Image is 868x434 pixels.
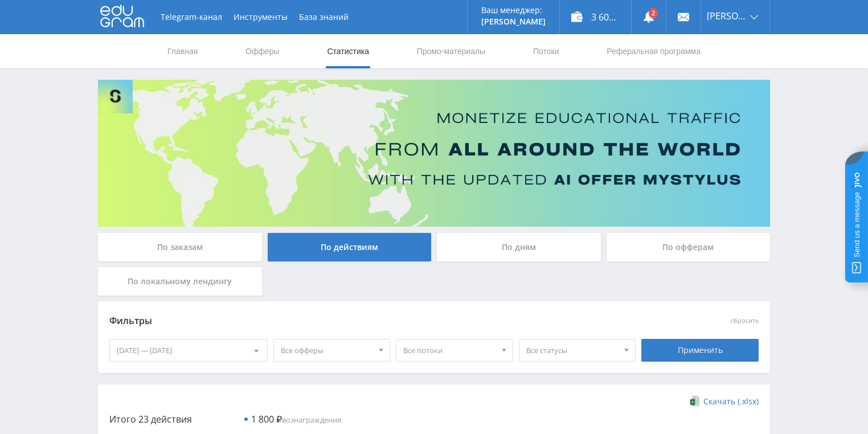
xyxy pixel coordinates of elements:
[98,80,770,227] img: Banner
[110,339,267,361] div: [DATE] — [DATE]
[109,313,595,330] div: Фильтры
[326,34,370,68] a: Статистика
[481,17,546,26] p: [PERSON_NAME]
[437,233,601,261] div: По дням
[416,34,486,68] a: Промо-материалы
[166,34,199,68] a: Главная
[481,6,546,15] p: Ваш менеджер:
[703,397,759,406] span: Скачать (.xlsx)
[731,317,759,325] button: сбросить
[251,415,341,425] span: вознаграждения
[707,11,747,21] span: [PERSON_NAME]
[532,34,560,68] a: Потоки
[244,34,281,68] a: Офферы
[251,413,282,425] span: 1 800 ₽
[281,339,373,361] span: Все офферы
[690,396,759,407] a: Скачать (.xlsx)
[605,34,702,68] a: Реферальная программа
[526,339,619,361] span: Все статусы
[641,339,759,362] div: Применить
[268,233,432,261] div: По действиям
[98,267,262,296] div: По локальному лендингу
[607,233,771,261] div: По офферам
[109,413,192,425] span: Итого 23 действия
[690,395,700,407] img: xlsx
[98,233,262,261] div: По заказам
[403,339,496,361] span: Все потоки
